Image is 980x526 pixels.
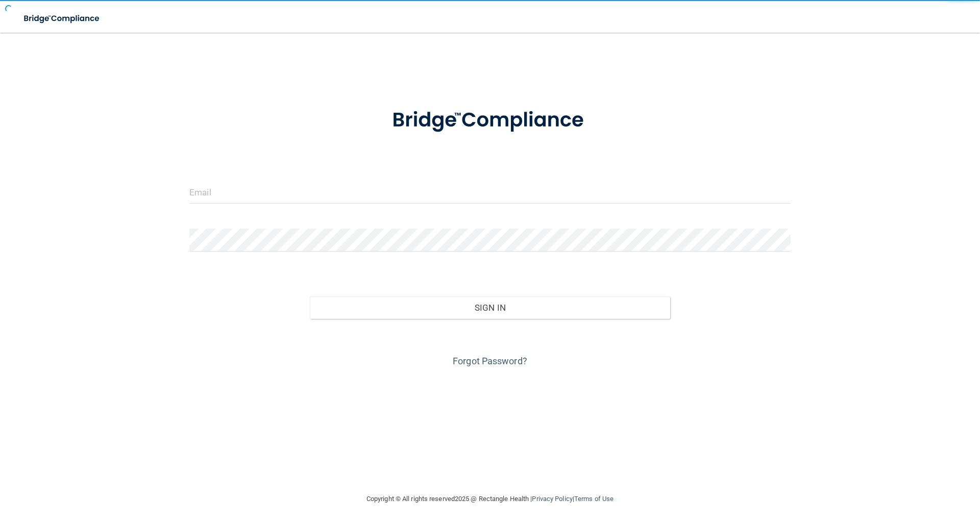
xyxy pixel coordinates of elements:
button: Sign In [310,296,671,319]
a: Terms of Use [574,495,614,503]
a: Privacy Policy [532,495,572,503]
img: bridge_compliance_login_screen.278c3ca4.svg [15,8,109,29]
div: Copyright © All rights reserved 2025 @ Rectangle Health | | [304,483,676,515]
img: bridge_compliance_login_screen.278c3ca4.svg [371,94,609,147]
a: Forgot Password? [453,356,527,366]
input: Email [189,181,791,204]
